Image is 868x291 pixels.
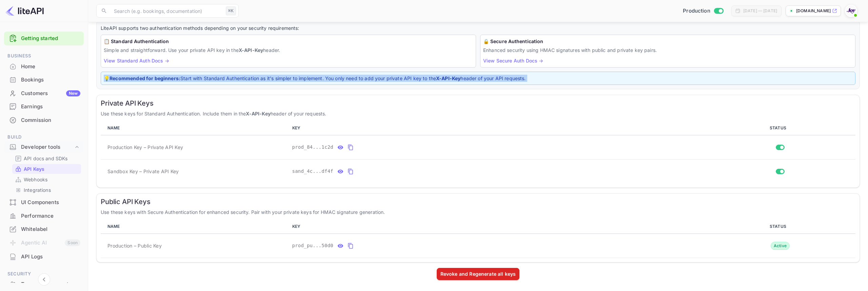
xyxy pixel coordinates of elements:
[483,47,852,54] p: Enhanced security using HMAC signatures with public and private key pairs.
[101,220,290,234] th: NAME
[743,8,777,14] div: [DATE] — [DATE]
[24,186,51,194] p: Integrations
[4,141,84,153] div: Developer tools
[12,164,81,174] div: API Keys
[101,198,855,206] h6: Public API Keys
[21,63,80,71] div: Home
[24,176,47,183] p: Webhooks
[246,111,270,116] strong: X-API-Key
[4,87,84,99] a: CustomersNew
[104,47,473,54] p: Simple and straightforward. Use your private API key in the header.
[21,253,80,261] div: API Logs
[24,155,68,162] p: API docs and SDKs
[21,280,80,288] div: Team management
[12,175,81,184] div: Webhooks
[4,73,84,87] div: Bookings
[21,225,80,233] div: Whitelabel
[21,116,80,124] div: Commission
[5,5,44,16] img: LiteAPI logo
[4,114,84,127] div: Commission
[107,168,179,175] span: Sandbox Key – Private API Key
[292,144,334,151] span: prod_84...1c2d
[436,75,460,81] strong: X-API-Key
[705,220,855,234] th: STATUS
[239,47,263,53] strong: X-API-Key
[4,223,84,236] div: Whitelabel
[483,38,852,45] h6: 🔒 Secure Authentication
[24,165,44,172] p: API Keys
[104,58,169,63] a: View Standard Auth Docs →
[107,242,162,249] span: Production – Public Key
[4,60,84,73] a: Home
[292,242,334,249] span: prod_pu...50d0
[101,121,855,183] table: private api keys table
[4,278,84,290] a: Team management
[21,103,80,111] div: Earnings
[4,73,84,86] a: Bookings
[101,220,855,258] table: public api keys table
[15,155,78,162] a: API docs and SDKs
[21,90,80,97] div: Customers
[21,199,80,206] div: UI Components
[796,8,831,14] p: [DOMAIN_NAME]
[4,32,84,46] div: Getting started
[110,4,223,18] input: Search (e.g. bookings, documentation)
[4,114,84,126] a: Commission
[4,270,84,278] span: Security
[21,76,80,84] div: Bookings
[4,52,84,60] span: Business
[4,210,84,222] a: Performance
[4,100,84,113] a: Earnings
[15,176,78,183] a: Webhooks
[4,60,84,73] div: Home
[705,121,855,135] th: STATUS
[4,196,84,209] div: UI Components
[440,270,516,277] div: Revoke and Regenerate all keys
[21,143,74,151] div: Developer tools
[226,6,236,15] div: ⌘K
[15,186,78,194] a: Integrations
[680,7,726,15] div: Switch to Sandbox mode
[21,212,80,220] div: Performance
[290,220,705,234] th: KEY
[21,35,80,42] a: Getting started
[101,208,855,216] p: Use these keys with Secure Authentication for enhanced security. Pair with your private keys for ...
[771,242,790,250] div: Active
[4,250,84,263] a: API Logs
[4,223,84,235] a: Whitelabel
[101,24,855,32] p: LiteAPI supports two authentication methods depending on your security requirements:
[101,99,855,107] h6: Private API Keys
[107,144,183,151] span: Production Key – Private API Key
[4,210,84,223] div: Performance
[38,273,50,286] button: Collapse navigation
[15,165,78,172] a: API Keys
[104,75,852,82] p: 💡 Start with Standard Authentication as it's simpler to implement. You only need to add your priv...
[4,250,84,263] div: API Logs
[4,133,84,141] span: Build
[101,121,290,135] th: NAME
[290,121,705,135] th: KEY
[4,87,84,100] div: CustomersNew
[683,7,710,15] span: Production
[101,110,855,117] p: Use these keys for Standard Authentication. Include them in the header of your requests.
[12,153,81,163] div: API docs and SDKs
[292,168,334,175] span: sand_4c...df4f
[4,196,84,208] a: UI Components
[846,5,856,16] img: With Joy
[110,75,180,81] strong: Recommended for beginners:
[4,100,84,113] div: Earnings
[104,38,473,45] h6: 📋 Standard Authentication
[66,90,80,96] div: New
[12,185,81,195] div: Integrations
[483,58,543,63] a: View Secure Auth Docs →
